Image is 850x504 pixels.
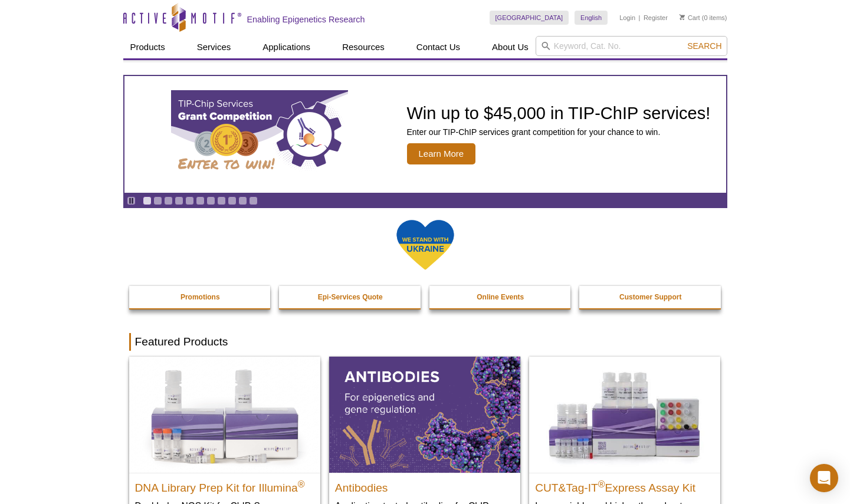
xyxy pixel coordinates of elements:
a: Login [619,14,635,22]
sup: ® [298,479,305,489]
button: Search [684,41,725,51]
img: TIP-ChIP Services Grant Competition [171,90,348,179]
a: Go to slide 5 [185,196,194,205]
strong: Customer Support [619,293,681,301]
h2: Featured Products [129,333,721,351]
h2: DNA Library Prep Kit for Illumina [135,476,314,494]
img: All Antibodies [329,357,520,472]
a: English [575,11,608,25]
a: Go to slide 2 [153,196,162,205]
a: Go to slide 11 [249,196,258,205]
a: Go to slide 1 [143,196,152,205]
a: Toggle autoplay [127,196,136,205]
strong: Promotions [180,293,220,301]
span: Learn More [407,143,476,164]
input: Keyword, Cat. No. [536,36,727,56]
span: Search [687,41,721,51]
a: Online Events [429,286,572,308]
a: About Us [485,36,536,58]
img: DNA Library Prep Kit for Illumina [129,357,320,472]
a: Go to slide 3 [164,196,173,205]
a: TIP-ChIP Services Grant Competition Win up to $45,000 in TIP-ChIP services! Enter our TIP-ChIP se... [124,76,726,193]
a: Go to slide 7 [206,196,215,205]
p: Enter our TIP-ChIP services grant competition for your chance to win. [407,127,711,137]
a: Products [123,36,172,58]
img: We Stand With Ukraine [396,219,455,271]
strong: Epi-Services Quote [318,293,383,301]
li: (0 items) [680,11,727,25]
img: Your Cart [680,14,685,20]
a: Contact Us [409,36,467,58]
li: | [639,11,641,25]
h2: CUT&Tag-IT Express Assay Kit [535,476,714,494]
a: Services [190,36,238,58]
a: Customer Support [579,286,722,308]
h2: Win up to $45,000 in TIP-ChIP services! [407,104,711,122]
a: Register [644,14,668,22]
a: Go to slide 10 [238,196,247,205]
h2: Enabling Epigenetics Research [247,14,365,25]
h2: Antibodies [335,476,514,494]
a: [GEOGRAPHIC_DATA] [490,11,569,25]
strong: Online Events [477,293,524,301]
article: TIP-ChIP Services Grant Competition [124,76,726,193]
div: Open Intercom Messenger [810,464,838,492]
img: CUT&Tag-IT® Express Assay Kit [529,357,720,472]
a: Promotions [129,286,272,308]
a: Go to slide 6 [196,196,205,205]
a: Go to slide 9 [228,196,237,205]
a: Go to slide 4 [175,196,183,205]
a: Resources [335,36,392,58]
a: Applications [255,36,317,58]
a: Cart [680,14,700,22]
a: Epi-Services Quote [279,286,422,308]
sup: ® [598,479,605,489]
a: Go to slide 8 [217,196,226,205]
